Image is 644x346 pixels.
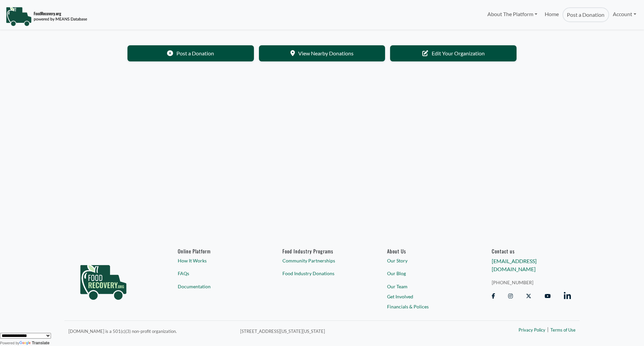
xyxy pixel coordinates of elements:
a: Our Story [387,257,466,264]
a: Post a Donation [127,45,254,61]
a: Food Industry Donations [282,270,362,277]
a: Account [609,7,640,21]
a: Financials & Polices [387,303,466,310]
img: NavigationLogo_FoodRecovery-91c16205cd0af1ed486a0f1a7774a6544ea792ac00100771e7dd3ec7c0e58e41.png [6,6,87,27]
a: Our Team [387,283,466,290]
a: Home [541,7,562,22]
a: [EMAIL_ADDRESS][DOMAIN_NAME] [492,258,537,272]
a: Translate [19,341,50,345]
img: Google Translate [19,341,32,346]
a: About The Platform [483,7,541,21]
a: Our Blog [387,270,466,277]
p: [DOMAIN_NAME] is a 501(c)(3) non-profit organization. [68,327,232,335]
a: Terms of Use [550,327,576,334]
a: Edit Your Organization [390,45,517,61]
h6: Food Industry Programs [282,248,362,254]
a: View Nearby Donations [259,45,385,61]
h6: Contact us [492,248,571,254]
a: Get Involved [387,293,466,300]
h6: Online Platform [178,248,257,254]
span: | [547,325,549,333]
a: Post a Donation [562,7,609,22]
a: About Us [387,248,466,254]
a: [PHONE_NUMBER] [492,279,571,286]
a: Community Partnerships [282,257,362,264]
p: [STREET_ADDRESS][US_STATE][US_STATE] [240,327,447,335]
a: Documentation [178,283,257,290]
a: FAQs [178,270,257,277]
a: How It Works [178,257,257,264]
a: Privacy Policy [519,327,545,334]
img: food_recovery_green_logo-76242d7a27de7ed26b67be613a865d9c9037ba317089b267e0515145e5e51427.png [73,248,133,312]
